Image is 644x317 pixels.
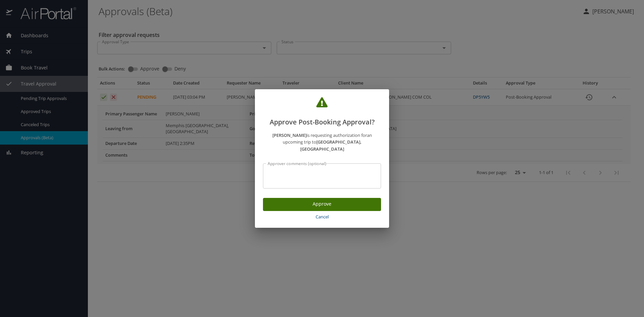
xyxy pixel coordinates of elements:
[263,198,381,211] button: Approve
[300,139,362,152] strong: [GEOGRAPHIC_DATA], [GEOGRAPHIC_DATA]
[263,211,381,223] button: Cancel
[263,132,381,153] p: is requesting authorization for an upcoming trip to
[263,97,381,127] h2: Approve Post-Booking Approval?
[266,213,378,221] span: Cancel
[272,132,307,138] strong: [PERSON_NAME]
[268,200,376,208] span: Approve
